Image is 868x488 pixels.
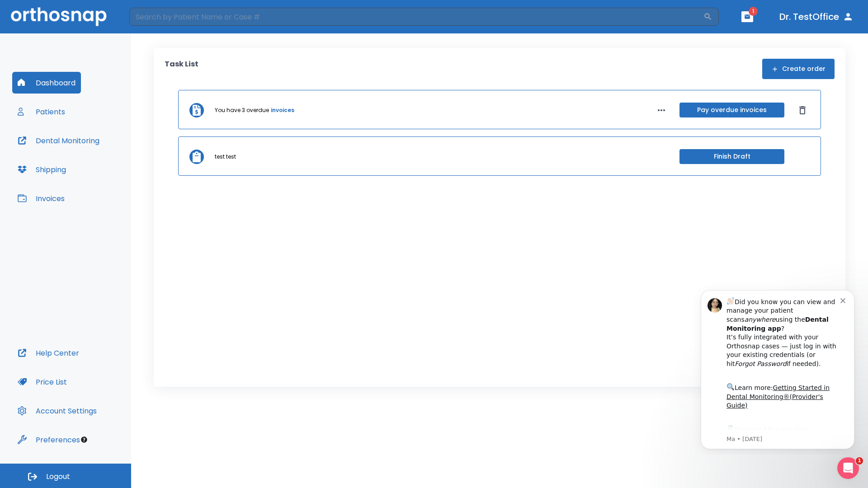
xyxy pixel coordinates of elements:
[129,8,703,26] input: Search by Patient Name or Case #
[39,142,153,188] div: Download the app: | ​ Let us know if you need help getting started!
[165,59,198,79] p: Task List
[679,103,784,117] button: Pay overdue invoices
[80,436,88,444] div: Tooltip anchor
[679,149,784,164] button: Finish Draft
[39,153,153,161] p: Message from Ma, sent 8w ago
[215,153,236,161] p: test test
[687,282,868,455] iframe: Intercom notifications message
[39,144,120,160] a: App Store
[12,188,70,209] button: Invoices
[153,14,160,21] button: Dismiss notification
[12,342,85,364] button: Help Center
[856,457,863,465] span: 1
[762,59,835,79] button: Create order
[795,103,810,117] button: Dismiss
[11,7,107,26] img: Orthosnap
[271,106,294,114] a: invoices
[776,9,857,25] button: Dr. TestOffice
[837,457,859,479] iframe: Intercom live chat
[12,159,71,180] button: Shipping
[46,472,70,482] span: Logout
[12,371,72,393] button: Price List
[749,7,758,16] span: 1
[12,72,81,94] button: Dashboard
[215,106,269,114] p: You have 3 overdue
[12,429,85,450] button: Preferences
[12,400,102,422] button: Account Settings
[12,130,105,151] button: Dental Monitoring
[12,101,71,122] button: Patients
